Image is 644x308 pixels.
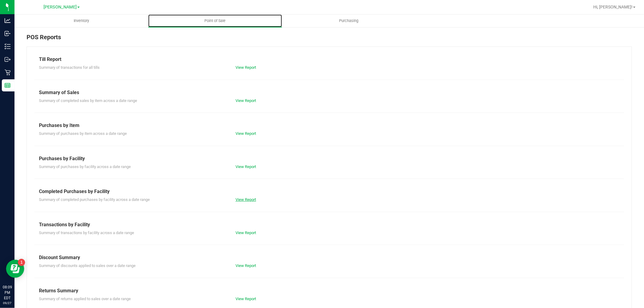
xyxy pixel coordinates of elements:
div: Summary of Sales [39,89,620,96]
a: View Report [235,263,256,268]
p: 08:09 PM EDT [3,284,12,301]
span: [PERSON_NAME] [43,5,77,10]
a: View Report [235,98,256,103]
div: Till Report [39,56,620,63]
span: Purchasing [331,18,367,24]
span: Summary of purchases by facility across a date range [39,164,131,169]
span: Summary of completed purchases by facility across a date range [39,197,150,202]
a: View Report [235,131,256,136]
inline-svg: Inventory [5,43,11,49]
div: POS Reports [27,33,632,46]
div: Purchases by Item [39,122,620,129]
inline-svg: Inbound [5,30,11,37]
span: Summary of transactions for all tills [39,65,100,70]
span: Point of Sale [197,18,234,24]
inline-svg: Reports [5,82,11,88]
a: View Report [235,230,256,235]
a: View Report [235,65,256,70]
span: Hi, [PERSON_NAME]! [593,5,633,9]
inline-svg: Outbound [5,56,11,62]
div: Purchases by Facility [39,155,620,162]
a: View Report [235,197,256,202]
a: View Report [235,164,256,169]
div: Transactions by Facility [39,221,620,228]
span: Summary of returns applied to sales over a date range [39,297,131,301]
a: View Report [235,297,256,301]
span: Inventory [66,18,97,24]
div: Returns Summary [39,287,620,294]
inline-svg: Retail [5,69,11,75]
span: Summary of discounts applied to sales over a date range [39,263,136,268]
iframe: Resource center [6,260,24,278]
div: Completed Purchases by Facility [39,188,620,195]
iframe: Resource center unread badge [18,259,25,266]
span: Summary of completed sales by item across a date range [39,98,137,103]
div: Discount Summary [39,254,620,261]
span: Summary of transactions by facility across a date range [39,230,134,235]
a: Inventory [14,14,148,27]
p: 09/27 [3,301,12,305]
a: Point of Sale [148,14,282,27]
span: Summary of purchases by item across a date range [39,131,127,136]
inline-svg: Analytics [5,17,11,24]
a: Purchasing [282,14,416,27]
